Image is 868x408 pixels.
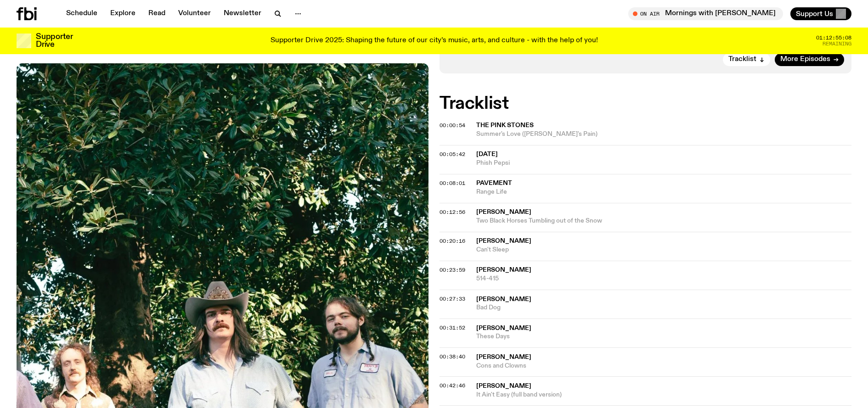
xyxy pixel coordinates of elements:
button: 00:05:42 [440,152,465,157]
span: Two Black Horses Tumbling out of the Snow [476,217,851,225]
span: [PERSON_NAME] [476,325,531,331]
a: Schedule [61,7,103,20]
span: 00:12:56 [440,208,465,216]
a: Read [143,7,171,20]
a: Explore [105,7,141,20]
span: 01:12:55:08 [816,35,851,40]
span: Cons and Clowns [476,362,851,370]
a: Volunteer [173,7,216,20]
span: Support Us [796,10,833,18]
p: Supporter Drive 2025: Shaping the future of our city’s music, arts, and culture - with the help o... [271,37,598,45]
span: [PERSON_NAME] [476,209,531,215]
span: Range Life [476,188,851,196]
span: 00:31:52 [440,324,465,331]
a: More Episodes [775,53,844,66]
span: [DATE] [476,151,498,157]
span: Remaining [823,41,851,46]
span: 00:38:40 [440,353,465,360]
a: Newsletter [218,7,267,20]
button: 00:27:33 [440,296,465,302]
button: Support Us [790,7,851,20]
span: It Ain't Easy (full band version) [476,391,851,399]
span: More Episodes [780,56,830,63]
span: These Days [476,332,851,341]
button: 00:20:16 [440,239,465,244]
span: [PERSON_NAME] [476,354,531,360]
span: Tracklist [728,56,756,63]
span: [PERSON_NAME] [476,238,531,244]
h2: Tracklist [440,95,851,112]
button: On AirMornings with [PERSON_NAME] [628,7,783,20]
span: The Pink Stones [476,122,534,129]
span: 514-415 [476,274,851,283]
span: 00:20:16 [440,237,465,245]
span: [PERSON_NAME] [476,383,531,389]
button: 00:00:54 [440,123,465,128]
h3: Supporter Drive [36,33,73,49]
span: 00:23:59 [440,266,465,274]
span: Can't Sleep [476,246,851,254]
span: [PERSON_NAME] [476,267,531,273]
span: 00:05:42 [440,151,465,158]
button: 00:08:01 [440,181,465,186]
button: 00:42:46 [440,383,465,388]
span: 00:00:54 [440,122,465,129]
span: Summer's Love ([PERSON_NAME]'s Pain) [476,130,851,139]
span: 00:42:46 [440,382,465,389]
span: Pavement [476,180,512,186]
button: 00:12:56 [440,210,465,215]
span: 00:08:01 [440,179,465,187]
button: 00:38:40 [440,354,465,359]
span: Bad Dog [476,303,851,312]
span: 00:27:33 [440,295,465,302]
button: 00:31:52 [440,325,465,330]
span: [PERSON_NAME] [476,296,531,302]
button: 00:23:59 [440,268,465,273]
button: Tracklist [723,53,770,66]
span: Phish Pepsi [476,159,851,168]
